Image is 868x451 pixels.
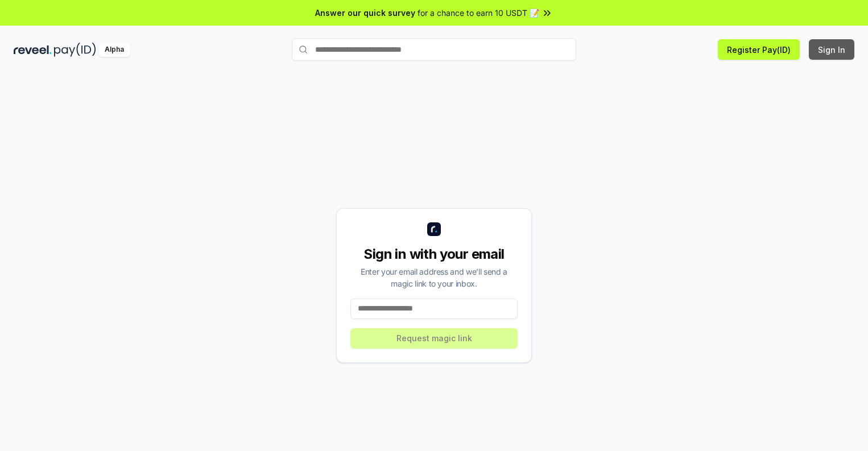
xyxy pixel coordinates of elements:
[54,43,96,57] img: pay_id
[350,245,518,263] div: Sign in with your email
[718,39,800,60] button: Register Pay(ID)
[350,266,518,289] div: Enter your email address and we’ll send a magic link to your inbox.
[809,39,854,60] button: Sign In
[14,43,52,57] img: reveel_dark
[98,43,130,57] div: Alpha
[315,7,415,19] span: Answer our quick survey
[418,7,539,19] span: for a chance to earn 10 USDT 📝
[427,222,441,236] img: logo_small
